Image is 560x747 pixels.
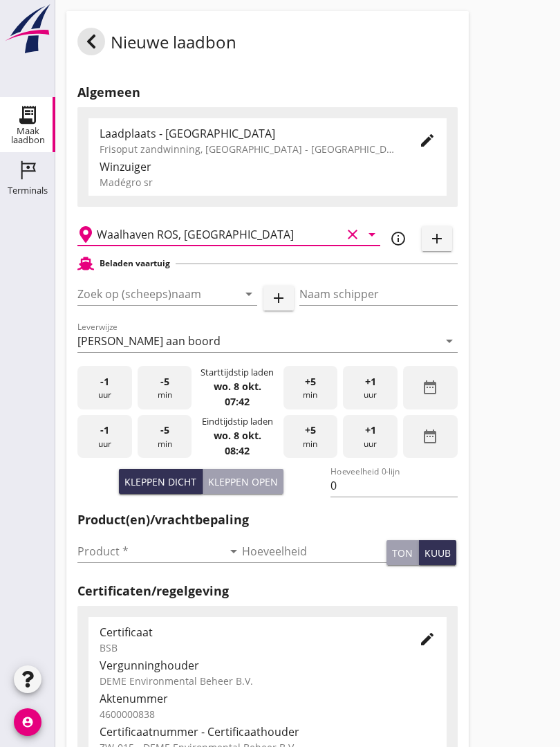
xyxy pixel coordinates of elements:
[77,335,221,347] div: [PERSON_NAME] aan boord
[100,624,397,640] div: Certificaat
[365,423,376,438] span: +1
[100,723,436,740] div: Certificaatnummer - Certificaathouder
[77,83,458,102] h2: Algemeen
[138,366,192,409] div: min
[225,395,250,408] strong: 07:42
[419,132,436,149] i: edit
[3,3,53,55] img: logo-small.a267ee39.svg
[225,543,242,560] i: arrow_drop_down
[100,257,170,270] h2: Beladen vaartuig
[203,469,283,494] button: Kleppen open
[242,540,387,562] input: Hoeveelheid
[283,366,338,409] div: min
[124,474,196,489] div: Kleppen dicht
[305,423,316,438] span: +5
[202,415,273,428] div: Eindtijdstip laden
[100,175,436,190] div: Madégro sr
[100,423,109,438] span: -1
[214,429,261,442] strong: wo. 8 okt.
[160,374,169,389] span: -5
[100,142,397,156] div: Frisoput zandwinning, [GEOGRAPHIC_DATA] - [GEOGRAPHIC_DATA].
[343,415,398,459] div: uur
[100,640,397,655] div: BSB
[77,540,223,562] input: Product *
[77,366,132,409] div: uur
[77,510,458,529] h2: Product(en)/vrachtbepaling
[14,708,41,736] i: account_circle
[100,158,436,175] div: Winzuiger
[419,631,436,647] i: edit
[77,283,218,305] input: Zoek op (scheeps)naam
[119,469,203,494] button: Kleppen dicht
[241,286,257,302] i: arrow_drop_down
[386,540,419,565] button: ton
[365,374,376,389] span: +1
[100,125,397,142] div: Laadplaats - [GEOGRAPHIC_DATA]
[392,546,413,560] div: ton
[283,415,338,459] div: min
[100,374,109,389] span: -1
[330,474,457,497] input: Hoeveelheid 0-lijn
[160,423,169,438] span: -5
[419,540,456,565] button: kuub
[214,380,261,393] strong: wo. 8 okt.
[441,333,458,349] i: arrow_drop_down
[343,366,398,409] div: uur
[138,415,192,459] div: min
[77,28,236,61] div: Nieuwe laadbon
[424,546,451,560] div: kuub
[299,283,458,305] input: Naam schipper
[208,474,278,489] div: Kleppen open
[270,290,287,306] i: add
[200,366,274,379] div: Starttijdstip laden
[97,223,342,246] input: Losplaats
[422,428,438,445] i: date_range
[305,374,316,389] span: +5
[364,226,380,243] i: arrow_drop_down
[100,690,436,707] div: Aktenummer
[344,226,361,243] i: clear
[225,444,250,457] strong: 08:42
[100,674,436,688] div: DEME Environmental Beheer B.V.
[422,379,438,396] i: date_range
[100,657,436,674] div: Vergunninghouder
[100,707,436,721] div: 4600000838
[8,186,48,195] div: Terminals
[390,230,407,247] i: info_outline
[77,415,132,459] div: uur
[429,230,445,247] i: add
[77,582,458,600] h2: Certificaten/regelgeving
